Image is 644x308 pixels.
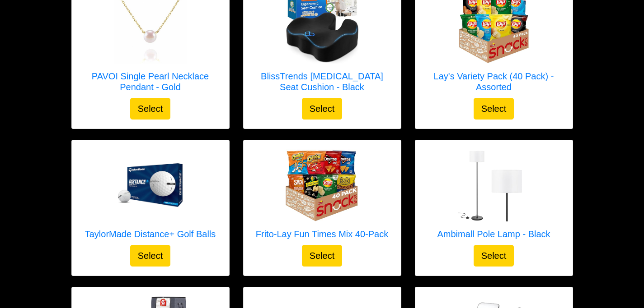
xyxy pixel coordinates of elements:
h5: Lay's Variety Pack (40 Pack) - Assorted [424,71,564,92]
img: Frito-Lay Fun Times Mix 40-Pack [286,149,358,221]
button: Select [130,245,171,267]
a: Ambimall Pole Lamp - Black Ambimall Pole Lamp - Black [437,149,550,245]
img: Ambimall Pole Lamp - Black [458,149,530,221]
h5: BlissTrends [MEDICAL_DATA] Seat Cushion - Black [253,71,392,92]
h5: Frito-Lay Fun Times Mix 40-Pack [256,229,388,239]
button: Select [130,98,171,120]
a: TaylorMade Distance+ Golf Balls TaylorMade Distance+ Golf Balls [85,149,216,245]
button: Select [302,98,343,120]
h5: TaylorMade Distance+ Golf Balls [85,229,216,239]
h5: PAVOI Single Pearl Necklace Pendant - Gold [81,71,220,92]
button: Select [302,245,343,267]
img: TaylorMade Distance+ Golf Balls [114,161,186,211]
button: Select [474,98,514,120]
h5: Ambimall Pole Lamp - Black [437,229,550,239]
button: Select [474,245,514,267]
a: Frito-Lay Fun Times Mix 40-Pack Frito-Lay Fun Times Mix 40-Pack [256,149,388,245]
